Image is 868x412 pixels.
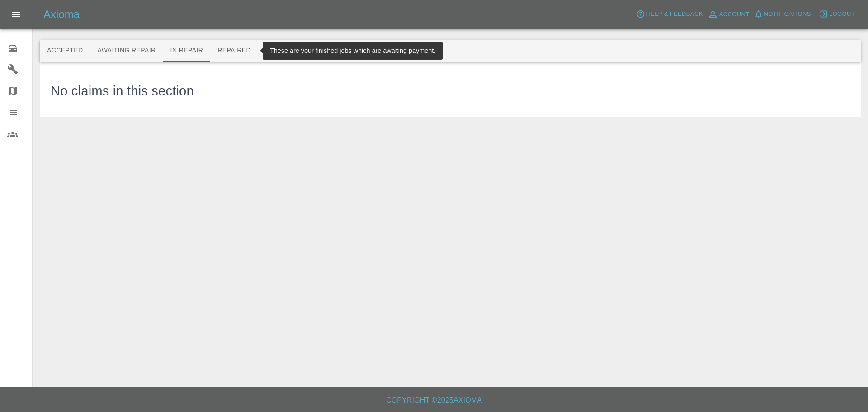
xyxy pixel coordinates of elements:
span: Logout [829,9,855,19]
button: Paid [258,40,299,62]
h5: Axioma [43,7,80,22]
button: Logout [817,7,857,21]
h3: No claims in this section [51,81,194,101]
button: In Repair [163,40,211,62]
span: Help & Feedback [646,9,703,19]
a: Account [705,7,752,22]
button: Open drawer [5,4,27,25]
button: Accepted [40,40,90,62]
button: Repaired [210,40,258,62]
button: Awaiting Repair [90,40,163,62]
span: Account [719,9,750,20]
h6: Copyright © 2025 Axioma [7,394,861,407]
button: Help & Feedback [634,7,705,21]
button: Notifications [752,7,813,21]
span: Notifications [764,9,811,19]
